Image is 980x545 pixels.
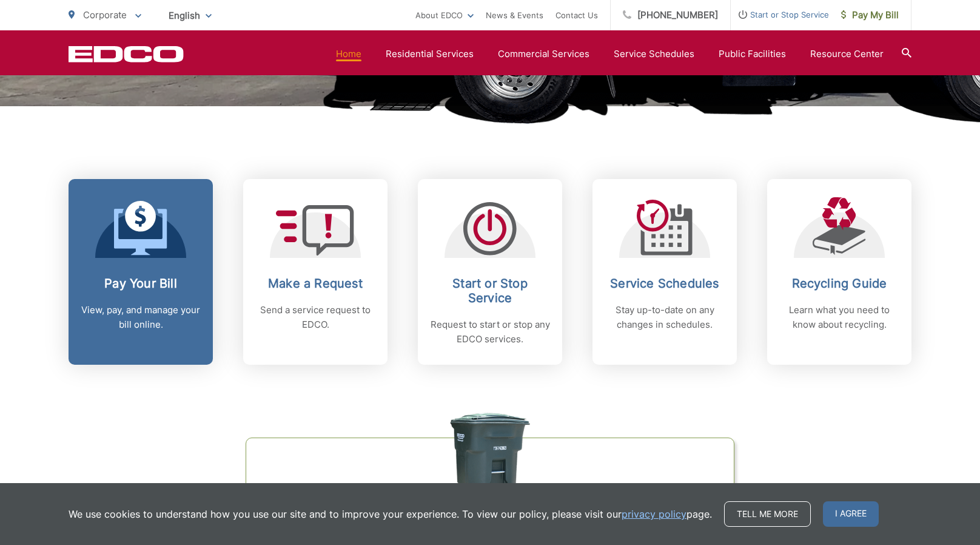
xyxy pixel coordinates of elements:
[255,276,375,291] h2: Make a Request
[614,47,694,61] a: Service Schedules
[83,9,127,21] span: Corporate
[823,501,879,527] span: I agree
[69,507,712,521] p: We use cookies to understand how you use our site and to improve your experience. To view our pol...
[386,47,474,61] a: Residential Services
[69,179,213,365] a: Pay Your Bill View, pay, and manage your bill online.
[841,8,899,22] span: Pay My Bill
[69,46,184,63] a: EDCD logo. Return to the homepage.
[486,8,543,22] a: News & Events
[724,501,811,527] a: Tell me more
[255,303,375,332] p: Send a service request to EDCO.
[605,276,725,291] h2: Service Schedules
[243,179,388,365] a: Make a Request Send a service request to EDCO.
[719,47,786,61] a: Public Facilities
[336,47,361,61] a: Home
[415,8,474,22] a: About EDCO
[779,276,899,291] h2: Recycling Guide
[767,179,911,365] a: Recycling Guide Learn what you need to know about recycling.
[622,507,686,521] a: privacy policy
[159,5,221,26] span: English
[430,276,550,305] h2: Start or Stop Service
[81,276,201,291] h2: Pay Your Bill
[810,47,884,61] a: Resource Center
[81,303,201,332] p: View, pay, and manage your bill online.
[430,317,550,347] p: Request to start or stop any EDCO services.
[498,47,589,61] a: Commercial Services
[605,303,725,332] p: Stay up-to-date on any changes in schedules.
[555,8,598,22] a: Contact Us
[779,303,899,332] p: Learn what you need to know about recycling.
[592,179,737,365] a: Service Schedules Stay up-to-date on any changes in schedules.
